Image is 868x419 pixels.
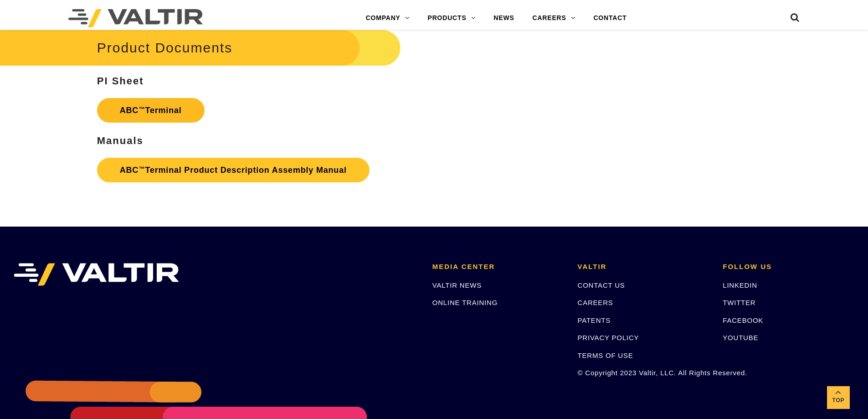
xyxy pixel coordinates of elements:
strong: PI Sheet [97,75,144,87]
a: VALTIR NEWS [432,281,482,289]
a: CAREERS [524,9,585,27]
a: PRODUCTS [419,9,485,27]
a: ONLINE TRAINING [432,299,498,306]
h2: MEDIA CENTER [432,263,564,271]
strong: Manuals [97,135,144,146]
a: TWITTER [723,299,755,306]
a: CONTACT [584,9,636,27]
img: VALTIR [14,263,179,286]
img: Valtir [68,9,203,27]
a: FACEBOOK [723,316,763,324]
sup: ™ [139,166,145,172]
span: Top [827,395,850,406]
sup: ™ [139,106,145,113]
a: YOUTUBE [723,334,758,341]
h2: VALTIR [578,263,709,271]
p: © Copyright 2023 Valtir, LLC. All Rights Reserved. [578,367,709,378]
a: TERMS OF USE [578,352,633,359]
a: PATENTS [578,316,611,324]
a: COMPANY [357,9,419,27]
a: CAREERS [578,299,613,306]
a: CONTACT US [578,281,625,289]
a: ABC™Terminal [97,98,205,123]
a: ABC™Terminal Product Description Assembly Manual [97,158,370,182]
a: Top [827,386,850,409]
a: LINKEDIN [723,281,757,289]
h2: FOLLOW US [723,263,854,271]
a: NEWS [484,9,523,27]
a: PRIVACY POLICY [578,334,639,341]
